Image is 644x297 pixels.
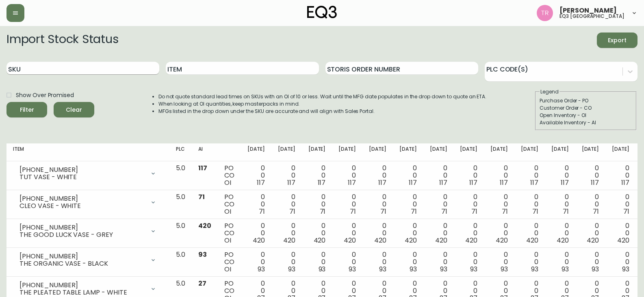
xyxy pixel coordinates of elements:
span: 420 [617,236,629,245]
span: Clear [60,105,88,115]
div: 0 0 [490,222,508,244]
div: [PHONE_NUMBER]CLEO VASE - WHITE [13,193,163,211]
div: 0 0 [582,193,599,215]
span: 117 [287,178,295,187]
span: 71 [198,192,205,202]
button: Export [597,33,637,48]
div: Customer Order - CO [540,104,632,112]
th: [DATE] [241,143,271,161]
span: 93 [531,264,538,274]
span: 71 [411,207,417,216]
td: 5.0 [169,219,192,248]
th: PLC [169,143,192,161]
div: 0 0 [308,251,326,273]
span: 71 [289,207,295,216]
span: 420 [496,236,508,245]
div: 0 0 [338,165,356,186]
span: 420 [344,236,356,245]
span: 117 [439,178,447,187]
div: 0 0 [460,222,477,244]
div: [PHONE_NUMBER] [20,224,145,231]
span: 117 [409,178,417,187]
th: [DATE] [575,143,606,161]
span: 117 [530,178,538,187]
div: 0 0 [369,193,386,215]
span: 93 [258,264,265,274]
li: When looking at OI quantities, keep masterpacks in mind. [158,100,487,108]
span: 93 [501,264,508,274]
div: 0 0 [308,193,326,215]
span: 117 [469,178,477,187]
div: 0 0 [612,251,629,273]
td: 5.0 [169,190,192,219]
span: 93 [379,264,386,274]
div: 0 0 [430,251,447,273]
span: 420 [587,236,599,245]
td: 5.0 [169,248,192,277]
div: 0 0 [460,251,477,273]
div: [PHONE_NUMBER] [20,166,145,173]
img: logo [307,6,337,19]
span: Export [603,35,631,46]
span: 420 [198,221,211,230]
div: 0 0 [551,193,569,215]
span: 420 [465,236,477,245]
span: 117 [318,178,326,187]
span: 420 [374,236,386,245]
span: 420 [253,236,265,245]
th: [DATE] [332,143,362,161]
div: PO CO [224,193,234,215]
div: 0 0 [247,251,265,273]
th: [DATE] [605,143,636,161]
img: 214b9049a7c64896e5c13e8f38ff7a87 [537,5,553,21]
span: 93 [470,264,477,274]
th: [DATE] [545,143,575,161]
div: 0 0 [490,193,508,215]
div: 0 0 [247,193,265,215]
th: AI [192,143,218,161]
span: 27 [198,279,206,288]
div: CLEO VASE - WHITE [20,202,145,210]
span: 420 [405,236,417,245]
div: [PHONE_NUMBER] [20,253,145,260]
span: 71 [502,207,508,216]
h5: eq3 [GEOGRAPHIC_DATA] [559,14,624,19]
span: 71 [471,207,477,216]
div: Purchase Order - PO [540,97,632,104]
div: Available Inventory - AI [540,119,632,126]
div: THE GOOD LUCK VASE - GREY [20,231,145,238]
th: [DATE] [362,143,393,161]
span: 93 [319,264,326,274]
div: 0 0 [430,165,447,186]
th: [DATE] [484,143,514,161]
div: Open Inventory - OI [540,112,632,119]
button: Filter [7,102,47,117]
div: 0 0 [612,165,629,186]
div: 0 0 [338,193,356,215]
div: TUT VASE - WHITE [20,173,145,181]
div: [PHONE_NUMBER]THE GOOD LUCK VASE - GREY [13,222,163,240]
span: [PERSON_NAME] [559,7,617,14]
div: PO CO [224,222,234,244]
div: 0 0 [490,251,508,273]
span: OI [224,207,231,216]
th: [DATE] [514,143,545,161]
span: 93 [410,264,417,274]
div: 0 0 [278,222,295,244]
span: 117 [378,178,386,187]
div: 0 0 [582,251,599,273]
span: 93 [349,264,356,274]
div: 0 0 [247,165,265,186]
span: 117 [500,178,508,187]
div: PO CO [224,165,234,186]
div: 0 0 [612,222,629,244]
div: 0 0 [551,165,569,186]
span: 71 [532,207,538,216]
div: THE PLEATED TABLE LAMP - WHITE [20,289,145,296]
span: 71 [593,207,599,216]
legend: Legend [540,88,559,95]
div: 0 0 [399,222,417,244]
div: 0 0 [551,251,569,273]
div: 0 0 [521,193,538,215]
span: 93 [198,250,207,259]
